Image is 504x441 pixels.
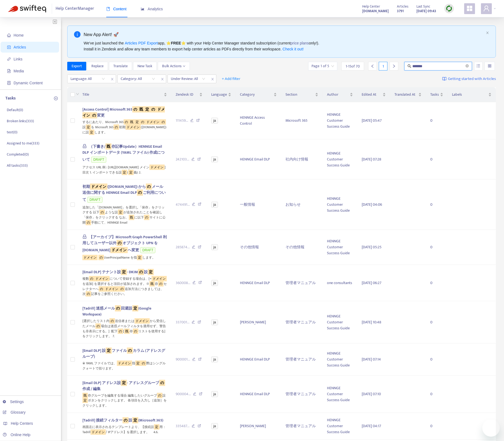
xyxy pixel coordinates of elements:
[218,75,245,83] button: + Add filter
[176,244,190,250] span: 285874 ...
[82,118,167,135] div: するにあたり、Microsoft 365 設 を Microsoft 365 初期 ([DOMAIN_NAME]) に設 します。
[281,265,322,301] td: 管理者マニュアル
[281,139,322,179] td: 社内向け情報
[176,156,189,162] span: 242103 ...
[82,255,98,260] sqkw: ドメイン
[397,8,404,14] strong: 3791
[211,423,218,429] span: ja
[56,4,94,14] span: Help Center Manager
[176,118,188,124] span: 111459 ...
[14,45,26,49] span: Articles
[82,398,88,403] sqkw: 定
[8,5,46,12] img: Swifteq
[152,276,167,281] sqkw: ドメイン
[106,7,110,11] span: book
[362,8,389,14] a: [DOMAIN_NAME]
[240,92,272,98] span: Category
[426,179,448,230] td: 0
[82,317,167,339] div: [選択したリスト内 送信者または から受信したメール 場合は迷惑メールフィルタを適用せず、警告も非表示にする。] 配下 [ 存 リストを使用する] をクリックします。 7.
[82,360,167,371] div: ※ YAML ファイルでは、 指 際はシングルクォートで括ります。
[362,423,381,429] span: [DATE] 04:17
[90,184,107,190] sqkw: ドメイン
[86,291,91,297] sqkw: の
[82,269,154,275] span: [Email DLP] テナント設 - DKIM 設
[140,119,145,125] sqkw: の
[211,156,218,162] span: ja
[236,230,281,265] td: その他情報
[146,184,152,190] sqkw: の
[426,376,448,413] td: 0
[357,87,390,102] th: Edited At
[94,276,110,281] sqkw: ドメイン
[133,329,138,334] sqkw: の
[138,106,144,112] sqkw: 既
[211,391,218,397] span: ja
[91,429,106,435] sqkw: ドメイン
[362,319,381,325] span: [DATE] 10:48
[323,139,357,179] td: HENNGE Customer Success Guide
[99,210,105,215] sqkw: の
[362,4,380,9] span: Help Center
[222,76,240,82] span: + Add filter
[442,77,447,81] img: image-link
[327,92,349,98] span: Author
[82,92,162,98] span: Title
[99,286,104,292] sqkw: の
[474,62,483,70] button: unordered-list
[448,76,496,82] span: Getting started with Articles
[176,202,190,208] span: 474491 ...
[362,201,382,208] span: [DATE] 04:06
[426,139,448,179] td: 0
[82,393,88,398] sqkw: 既
[134,318,150,324] sqkw: ドメイン
[117,240,123,246] sqkw: の
[82,254,167,260] div: UserPrincipalName を指 します。
[7,45,11,49] span: account-book
[426,343,448,375] td: 0
[390,87,426,102] th: Translated At
[394,92,417,98] span: Translated At
[281,102,322,139] td: Microsoft 365
[105,143,111,150] sqkw: 既
[7,107,23,113] p: Default ( 0 )
[162,63,185,69] span: Bulk Actions
[125,41,158,45] a: Articles PDF Export
[82,143,165,163] span: （下書き/ 存記事Update）HENNGE Email DLP インポートデータ (YAML ファイル) 作成について
[323,179,357,230] td: HENNGE Customer Success Guide
[159,380,165,386] sqkw: の
[362,391,381,397] span: [DATE] 07:10
[82,144,87,148] span: lock
[82,423,167,434] div: 画面左に表示されるテンプレートより、【接続設 用： Tadrill / IPアドレス】を選択します。 4.6.
[236,139,281,179] td: HENNGE Email DLP
[141,7,145,11] span: area-chart
[82,164,167,175] div: アクセス URL 例 : [URL][DOMAIN_NAME] メイン ] 目次 1. インポートできる設 ( 義) 2.
[82,234,167,253] span: 【アーカイブ】Microsoft Graph PowerShell 利用してユーザー以外 オブジェクト UPN を [DOMAIN_NAME] へ変更
[176,356,190,362] span: 900001 ...
[121,269,127,275] sqkw: 定
[426,230,448,265] td: 0
[486,31,489,34] span: close
[176,391,191,397] span: 900004 ...
[323,376,357,413] td: HENNGE Customer Success Guide
[150,106,156,112] sqkw: の
[129,215,134,220] sqkw: 既
[176,280,190,286] span: 360008 ...
[86,124,91,130] sqkw: 定
[362,92,382,98] span: Edited At
[82,234,87,239] span: lock
[211,202,218,208] span: ja
[115,305,121,311] sqkw: の
[89,276,94,281] sqkw: の
[82,184,166,203] span: 初期 ([DOMAIN_NAME]) から メール送信に関する HENNGE Email DLP ご利用について
[7,163,28,168] p: All tasks ( 333 )
[171,87,207,102] th: Zendesk ID
[281,87,322,102] th: Section
[144,215,149,220] sqkw: の
[106,347,112,354] sqkw: 定
[211,319,218,325] span: ja
[109,62,132,70] button: Translate
[84,40,484,52] div: We've just launched the app, ⭐ ⭐️ with your Help Center Manager standard subscription (current on...
[82,347,165,360] span: [Email DLP] 設 ファイル カラム (アドレスグループ)
[159,76,166,82] span: close
[281,179,322,230] td: お知らせ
